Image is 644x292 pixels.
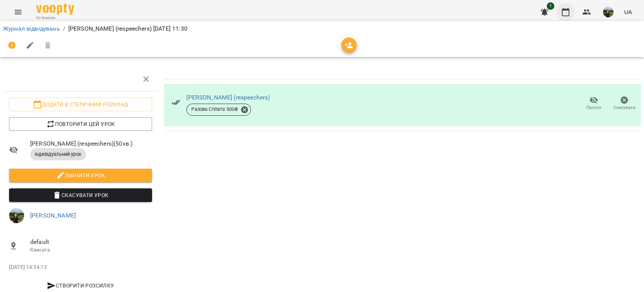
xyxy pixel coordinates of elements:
li: / [63,24,65,33]
span: UA [624,8,632,16]
img: f82d801fe2835fc35205c9494f1794bc.JPG [603,7,613,17]
button: Скасувати Урок [9,188,152,202]
a: [PERSON_NAME] [30,212,76,219]
a: [PERSON_NAME] (respeechers) [186,94,270,101]
a: Журнал відвідувань [3,25,60,32]
span: Додати в статичний розклад [15,100,146,109]
span: Створити розсилку [12,281,149,290]
button: Menu [9,3,27,21]
button: Прогул [578,93,609,114]
span: [PERSON_NAME] (respeechers) ( 50 хв. ) [30,139,152,148]
img: f82d801fe2835fc35205c9494f1794bc.JPG [9,208,24,223]
span: Скасувати [613,104,635,111]
p: [DATE] 14:34:13 [9,264,152,271]
span: Повторити цей урок [15,120,146,129]
p: [PERSON_NAME] (respeechers) [DATE] 11:30 [68,24,188,33]
span: Прогул [586,104,601,111]
span: For Business [36,16,74,20]
button: Повторити цей урок [9,117,152,131]
div: Разова Сплата 500₴ [186,104,251,116]
img: Voopty Logo [36,4,74,15]
span: Скасувати Урок [15,191,146,200]
nav: breadcrumb [3,24,641,33]
span: default [30,238,152,247]
p: Кімната [30,246,152,254]
span: Разова Сплата 500 ₴ [187,106,243,113]
button: Змінити урок [9,169,152,182]
button: Скасувати [609,93,639,114]
button: Додати в статичний розклад [9,98,152,111]
span: 1 [547,2,554,10]
button: UA [621,5,635,19]
span: Змінити урок [15,171,146,180]
span: індивідуальний урок [30,151,86,158]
